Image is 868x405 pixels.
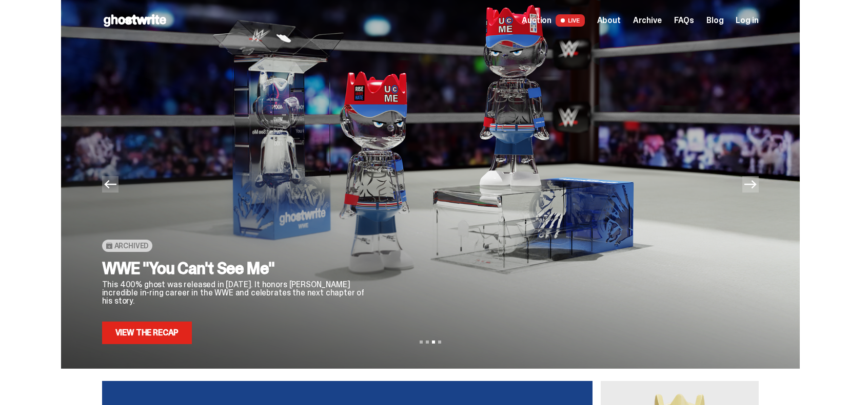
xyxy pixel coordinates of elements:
[522,16,551,25] span: Auction
[736,16,758,25] a: Log in
[102,260,376,276] h2: WWE "You Can't See Me"
[102,281,376,305] p: This 400% ghost was released in [DATE]. It honors [PERSON_NAME] incredible in-ring career in the ...
[420,340,423,344] button: View slide 1
[432,340,435,344] button: View slide 3
[522,14,584,27] a: Auction LIVE
[742,176,759,193] button: Next
[438,340,441,344] button: View slide 4
[426,340,429,344] button: View slide 2
[597,16,621,25] a: About
[102,322,192,344] a: View the Recap
[114,242,149,250] span: Archived
[102,176,119,193] button: Previous
[674,16,694,25] a: FAQs
[556,14,585,27] span: LIVE
[633,16,662,25] a: Archive
[706,16,723,25] a: Blog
